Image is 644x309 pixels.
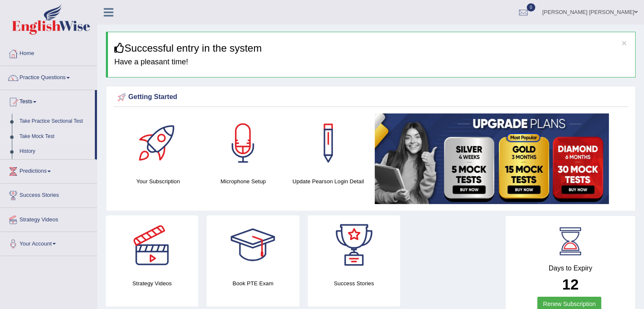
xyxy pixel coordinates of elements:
[308,279,400,288] h4: Success Stories
[0,184,97,205] a: Success Stories
[114,43,629,54] h3: Successful entry in the system
[207,279,299,288] h4: Book PTE Exam
[515,265,626,272] h4: Days to Expiry
[16,129,95,144] a: Take Mock Test
[0,208,97,229] a: Strategy Videos
[622,39,627,47] button: ×
[527,3,535,11] span: 0
[116,91,626,104] div: Getting Started
[0,232,97,253] a: Your Account
[375,113,609,204] img: small5.jpg
[16,144,95,159] a: History
[0,66,97,87] a: Practice Questions
[120,177,196,186] h4: Your Subscription
[562,276,579,292] b: 12
[16,114,95,129] a: Take Practice Sectional Test
[205,177,282,186] h4: Microphone Setup
[0,42,97,63] a: Home
[114,58,629,66] h4: Have a pleasant time!
[106,279,198,288] h4: Strategy Videos
[290,177,367,186] h4: Update Pearson Login Detail
[0,90,95,111] a: Tests
[0,160,97,181] a: Predictions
